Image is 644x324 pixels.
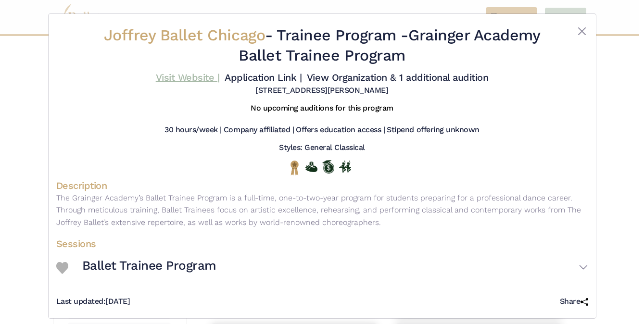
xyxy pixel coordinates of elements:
span: Joffrey Ballet Chicago [104,26,265,44]
span: Trainee Program - [277,26,408,44]
h4: Description [56,179,588,192]
a: Visit Website | [156,72,220,83]
h4: Sessions [56,237,588,250]
h3: Ballet Trainee Program [82,258,216,274]
h5: [STREET_ADDRESS][PERSON_NAME] [255,86,388,96]
h5: No upcoming auditions for this program [251,103,393,113]
a: View Organization & 1 additional audition [307,72,488,83]
h5: Stipend offering unknown [387,125,479,135]
h5: Offers education access | [296,125,385,135]
a: Application Link | [225,72,302,83]
img: National [289,160,301,175]
h5: Styles: General Classical [279,143,365,153]
h2: - Grainger Academy Ballet Trainee Program [101,25,544,65]
img: In Person [339,161,351,173]
img: Offers Scholarship [322,160,334,174]
span: Last updated: [56,297,106,306]
p: The Grainger Academy’s Ballet Trainee Program is a full-time, one-to-two-year program for student... [56,192,588,229]
h5: [DATE] [56,297,130,307]
h5: 30 hours/week | [164,125,222,135]
h5: Company affiliated | [224,125,294,135]
button: Ballet Trainee Program [82,254,588,282]
img: Offers Financial Aid [305,162,317,172]
button: Close [576,25,588,37]
img: Heart [56,262,68,274]
h5: Share [560,297,588,307]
